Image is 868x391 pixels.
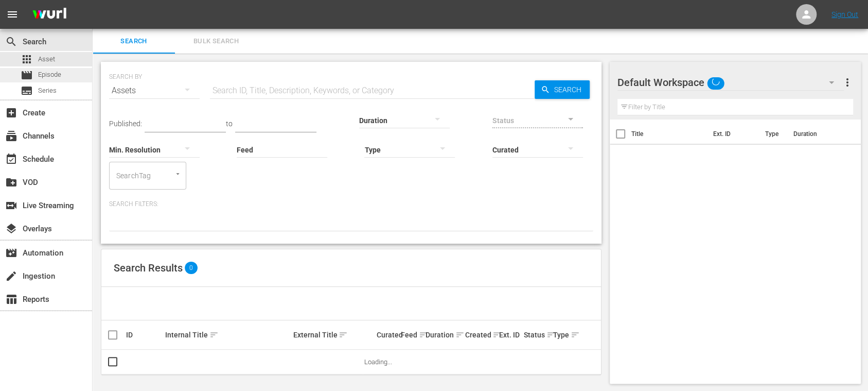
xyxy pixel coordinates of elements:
span: Bulk Search [181,36,251,47]
span: Search [5,36,17,48]
span: Schedule [5,153,17,165]
div: Feed [401,329,422,341]
span: Automation [5,247,17,259]
span: Search [99,36,169,47]
th: Title [631,120,707,148]
span: Live Streaming [5,199,17,212]
div: External Title [293,329,373,341]
span: Reports [5,293,17,305]
th: Ext. ID [707,120,758,148]
span: sort [455,330,465,339]
div: Status [524,329,550,341]
span: Ingestion [5,270,17,282]
img: ans4CAIJ8jUAAAAAAAAAAAAAAAAAAAAAAAAgQb4GAAAAAAAAAAAAAAAAAAAAAAAAJMjXAAAAAAAAAAAAAAAAAAAAAAAAgAT5G... [25,3,74,27]
span: sort [209,330,219,339]
div: ID [126,331,162,339]
span: VOD [5,176,17,189]
th: Type [758,120,787,148]
div: Curated [377,331,398,339]
span: Loading... [364,358,392,366]
button: more_vert [841,70,853,95]
span: sort [546,330,556,339]
span: Search [550,80,590,99]
span: to [226,120,233,128]
div: Ext. ID [499,331,521,339]
span: Channels [5,130,17,142]
span: Asset [38,54,55,64]
span: Series [21,84,33,97]
span: sort [419,330,428,339]
button: Search [535,80,590,99]
div: Created [465,329,496,341]
div: Duration [426,329,462,341]
div: Default Workspace [617,68,844,97]
span: Search Results [114,262,183,274]
div: Type [553,329,570,341]
span: 0 [185,262,198,274]
div: Assets [109,76,200,105]
span: Overlays [5,223,17,235]
span: more_vert [841,76,853,89]
span: sort [492,330,502,339]
span: Episode [21,69,33,81]
p: Search Filters: [109,200,593,209]
span: Asset [21,53,33,65]
span: sort [339,330,348,339]
span: menu [6,8,19,21]
button: Open [173,169,183,179]
a: Sign Out [831,10,858,19]
span: Series [38,86,57,96]
span: Published: [109,120,142,128]
span: Episode [38,70,61,80]
span: Create [5,107,17,119]
span: sort [571,330,580,339]
div: Internal Title [165,329,290,341]
th: Duration [787,120,848,148]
